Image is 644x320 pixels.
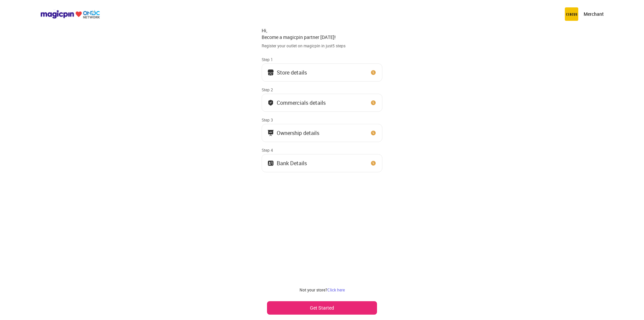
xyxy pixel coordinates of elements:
button: Ownership details [262,124,382,142]
div: Commercials details [277,101,326,104]
button: Get Started [267,301,377,315]
div: Step 3 [262,117,382,123]
div: Store details [277,71,307,74]
img: clock_icon_new.67dbf243.svg [370,69,377,76]
div: Step 4 [262,147,382,153]
button: Store details [262,63,382,82]
button: Commercials details [262,94,382,112]
p: Merchant [584,11,604,17]
div: Step 1 [262,57,382,62]
div: Register your outlet on magicpin in just 5 steps [262,43,382,49]
div: Ownership details [277,131,319,135]
button: Bank Details [262,154,382,172]
img: storeIcon.9b1f7264.svg [267,69,274,76]
div: Bank Details [277,162,307,165]
img: clock_icon_new.67dbf243.svg [370,99,377,106]
img: clock_icon_new.67dbf243.svg [370,130,377,136]
span: Not your store? [300,287,327,292]
div: Hi, Become a magicpin partner [DATE]! [262,27,382,40]
div: Step 2 [262,87,382,92]
img: bank_details_tick.fdc3558c.svg [267,99,274,106]
img: circus.b677b59b.png [565,7,578,21]
a: Click here [327,287,345,292]
img: ondc-logo-new-small.8a59708e.svg [40,10,100,19]
img: commercials_icon.983f7837.svg [267,130,274,136]
img: ownership_icon.37569ceb.svg [267,160,274,167]
img: clock_icon_new.67dbf243.svg [370,160,377,167]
